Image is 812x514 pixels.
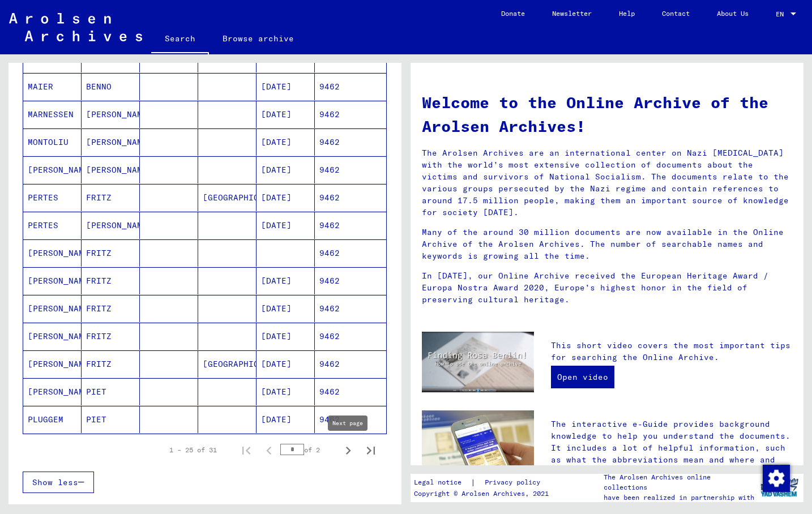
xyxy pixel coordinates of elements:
mat-cell: PLUGGEM [23,406,82,433]
p: In [DATE], our Online Archive received the European Heritage Award / Europa Nostra Award 2020, Eu... [422,270,792,306]
mat-cell: MONTOLIU [23,128,82,156]
mat-cell: [DATE] [257,406,315,433]
mat-cell: [DATE] [257,73,315,100]
mat-cell: 9462 [315,378,386,405]
mat-cell: FRITZ [82,295,140,322]
mat-cell: [PERSON_NAME] [23,350,82,378]
mat-cell: 9462 [315,184,386,211]
mat-cell: [PERSON_NAME] [82,212,140,239]
div: Change consent [762,464,789,491]
mat-cell: 9462 [315,101,386,128]
mat-cell: PIET [82,406,140,433]
a: Open video [551,366,614,388]
mat-cell: [PERSON_NAME] [23,295,82,322]
mat-cell: PIET [82,378,140,405]
img: eguide.jpg [422,410,534,485]
div: 1 – 25 of 31 [169,445,217,455]
p: Copyright © Arolsen Archives, 2021 [414,489,554,499]
mat-cell: [DATE] [257,184,315,211]
h1: Welcome to the Online Archive of the Arolsen Archives! [422,91,792,138]
img: video.jpg [422,332,534,393]
mat-cell: PERTES [23,184,82,211]
mat-cell: [DATE] [257,267,315,294]
mat-cell: [DATE] [257,350,315,378]
mat-cell: 9462 [315,406,386,433]
button: Last page [360,439,382,461]
mat-cell: [DATE] [257,128,315,156]
div: | [414,477,554,489]
p: Many of the around 30 million documents are now available in the Online Archive of the Arolsen Ar... [422,226,792,262]
mat-cell: [DATE] [257,156,315,183]
button: Show less [23,472,94,493]
button: First page [235,439,258,461]
mat-cell: FRITZ [82,323,140,350]
p: The interactive e-Guide provides background knowledge to help you understand the documents. It in... [551,418,792,478]
button: Previous page [258,439,280,461]
mat-cell: 9462 [315,128,386,156]
mat-cell: BENNO [82,73,140,100]
mat-cell: [PERSON_NAME] [23,239,82,267]
mat-cell: 9462 [315,212,386,239]
mat-cell: 9462 [315,239,386,267]
mat-cell: 9462 [315,350,386,378]
mat-cell: [GEOGRAPHIC_DATA] [198,184,257,211]
mat-cell: [PERSON_NAME] [23,323,82,350]
a: Legal notice [414,477,471,489]
mat-cell: 9462 [315,156,386,183]
a: Search [151,25,209,54]
mat-cell: FRITZ [82,267,140,294]
span: EN [776,10,788,18]
mat-cell: MAIER [23,73,82,100]
mat-cell: 9462 [315,323,386,350]
mat-cell: [DATE] [257,323,315,350]
mat-cell: [DATE] [257,212,315,239]
mat-cell: [DATE] [257,378,315,405]
a: Browse archive [209,25,307,52]
p: The Arolsen Archives online collections [604,472,755,492]
mat-cell: 9462 [315,295,386,322]
mat-cell: 9462 [315,73,386,100]
a: Privacy policy [476,477,554,489]
mat-cell: MARNESSEN [23,101,82,128]
mat-cell: [PERSON_NAME] [23,156,82,183]
p: have been realized in partnership with [604,492,755,503]
mat-cell: [PERSON_NAME] [82,128,140,156]
img: Arolsen_neg.svg [9,13,142,41]
mat-cell: [PERSON_NAME] [82,156,140,183]
mat-cell: [DATE] [257,101,315,128]
mat-cell: FRITZ [82,239,140,267]
div: of 2 [280,444,337,455]
mat-cell: [PERSON_NAME] [23,378,82,405]
img: Change consent [763,465,790,492]
p: This short video covers the most important tips for searching the Online Archive. [551,340,792,363]
mat-cell: [PERSON_NAME] [23,267,82,294]
span: Show less [32,477,78,487]
mat-cell: 9462 [315,267,386,294]
mat-cell: FRITZ [82,350,140,378]
mat-cell: [DATE] [257,295,315,322]
mat-cell: [GEOGRAPHIC_DATA] [198,350,257,378]
mat-cell: FRITZ [82,184,140,211]
button: Next page [337,439,360,461]
mat-cell: PERTES [23,212,82,239]
img: yv_logo.png [758,473,801,502]
mat-cell: [PERSON_NAME] [82,101,140,128]
p: The Arolsen Archives are an international center on Nazi [MEDICAL_DATA] with the world’s most ext... [422,147,792,219]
